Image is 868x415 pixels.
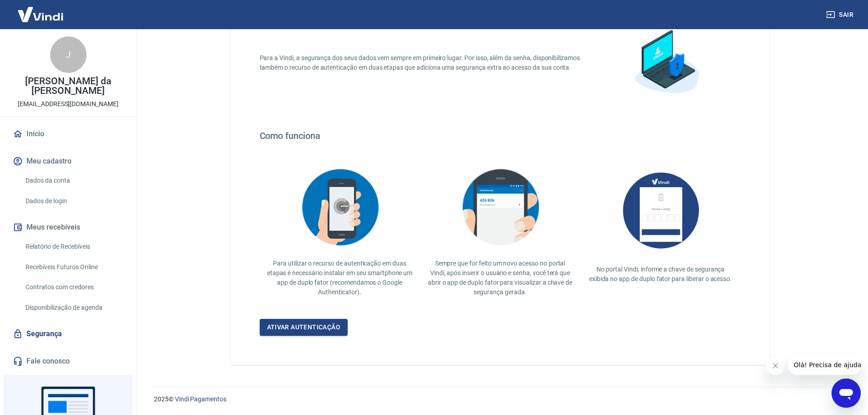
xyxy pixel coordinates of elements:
[832,379,861,408] iframe: Botão para abrir a janela de mensagens
[260,319,348,336] a: Ativar autenticação
[22,258,125,277] a: Recebíveis Futuros Online
[824,6,857,23] button: Sair
[260,53,591,72] p: Para a Vindi, a segurança dos seus dados vem sempre em primeiro lugar. Por isso, além da senha, d...
[427,259,573,297] p: Sempre que for feito um novo acesso no portal Vindi, após inserir o usuário e senha, você terá qu...
[260,130,741,141] h4: Como funciona
[11,0,70,28] img: Vindi
[50,36,87,73] div: J
[294,163,385,251] img: explication-mfa2.908d58f25590a47144d3.png
[621,17,712,108] img: explication-mfa1.88a31355a892c34851cc.png
[22,171,125,190] a: Dados da conta
[11,351,125,371] a: Fale conosco
[7,77,129,96] p: [PERSON_NAME] da [PERSON_NAME]
[175,395,226,403] a: Vindi Pagamentos
[18,99,118,109] p: [EMAIL_ADDRESS][DOMAIN_NAME]
[766,357,785,375] iframe: Fechar mensagem
[22,278,125,297] a: Contratos com credores
[267,259,413,297] p: Para utilizar o recurso de autenticação em duas etapas é necessário instalar em seu smartphone um...
[615,163,706,257] img: AUbNX1O5CQAAAABJRU5ErkJggg==
[11,324,125,344] a: Segurança
[588,265,734,284] p: No portal Vindi, informe a chave de segurança exibida no app de duplo fator para liberar o acesso.
[22,298,125,317] a: Disponibilização de agenda
[22,237,125,256] a: Relatório de Recebíveis
[788,355,861,375] iframe: Mensagem da empresa
[5,6,77,14] span: Olá! Precisa de ajuda?
[11,124,125,144] a: Início
[11,151,125,171] button: Meu cadastro
[455,163,546,251] img: explication-mfa3.c449ef126faf1c3e3bb9.png
[154,395,846,404] p: 2025 ©
[22,192,125,210] a: Dados de login
[11,217,125,237] button: Meus recebíveis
